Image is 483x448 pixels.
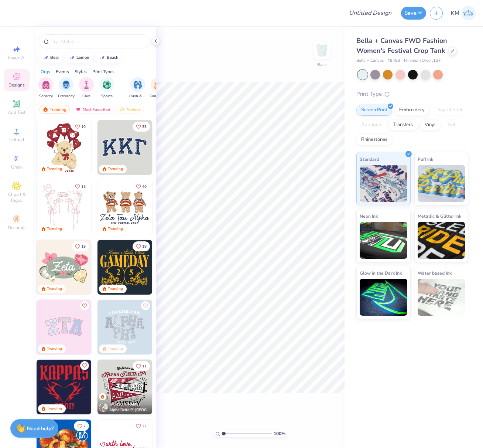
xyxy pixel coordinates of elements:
[72,105,114,114] div: Most Favorited
[451,6,476,20] a: KM
[150,77,167,99] div: filter for Game Day
[80,301,89,310] button: Like
[99,77,114,99] button: filter button
[99,403,108,412] img: Avatar
[91,180,146,235] img: d12a98c7-f0f7-4345-bf3a-b9f1b718b86e
[37,360,91,414] img: fbf7eecc-576a-4ece-ac8a-ca7dcc498f59
[56,68,69,75] div: Events
[97,300,152,354] img: 5a4b4175-9e88-49c8-8a23-26d96782ddc6
[47,286,62,292] div: Trending
[150,77,167,99] button: filter button
[65,52,93,63] button: lemon
[80,361,89,370] button: Like
[418,222,465,259] img: Metallic & Glitter Ink
[99,77,114,99] div: filter for Sports
[133,241,150,251] button: Like
[360,269,402,277] span: Glow in the Dark Ink
[142,364,147,368] span: 11
[47,406,62,411] div: Trending
[11,164,23,170] span: Greek
[129,94,146,99] span: Rush & Bid
[83,424,86,428] span: 7
[50,55,59,60] div: bear
[274,430,285,437] span: 100 %
[99,55,105,60] img: trend_line.gif
[109,402,140,407] span: [PERSON_NAME]
[317,61,327,68] div: Back
[356,90,468,98] div: Print Type
[39,52,62,63] button: bear
[360,155,379,163] span: Standard
[72,122,89,132] button: Like
[142,185,147,189] span: 40
[356,134,392,145] div: Rhinestones
[107,55,119,60] div: beach
[97,120,152,175] img: 3b9aba4f-e317-4aa7-a679-c95a879539bd
[38,77,53,99] div: filter for Sorority
[69,55,75,60] img: trend_line.gif
[72,241,89,251] button: Like
[47,226,62,232] div: Trending
[418,165,465,202] img: Puff Ink
[97,240,152,295] img: b8819b5f-dd70-42f8-b218-32dd770f7b03
[4,191,30,203] span: Clipart & logos
[443,119,460,130] div: Foil
[47,166,62,172] div: Trending
[27,425,54,432] strong: Need help?
[97,180,152,235] img: a3be6b59-b000-4a72-aad0-0c575b892a6b
[129,77,146,99] button: filter button
[152,180,207,235] img: d12c9beb-9502-45c7-ae94-40b97fdd6040
[42,107,48,112] img: trending.gif
[74,421,89,431] button: Like
[133,361,150,371] button: Like
[356,36,447,55] span: Bella + Canvas FWD Fashion Women's Festival Crop Tank
[142,424,147,428] span: 22
[81,185,86,189] span: 15
[101,94,113,99] span: Sports
[141,301,150,310] button: Like
[356,58,384,64] span: Bella + Canvas
[82,81,90,89] img: Club Image
[72,181,89,191] button: Like
[388,119,418,130] div: Transfers
[47,346,62,352] div: Trending
[76,55,89,60] div: lemon
[356,105,392,116] div: Screen Print
[81,125,86,129] span: 10
[8,109,25,115] span: Add Text
[103,81,111,89] img: Sports Image
[39,94,53,99] span: Sorority
[91,120,146,175] img: e74243e0-e378-47aa-a400-bc6bcb25063a
[58,77,75,99] div: filter for Fraternity
[418,155,433,163] span: Puff Ink
[394,105,429,116] div: Embroidery
[360,222,407,259] img: Neon Ink
[58,77,75,99] button: filter button
[119,107,125,112] img: Newest.gif
[37,300,91,354] img: 9980f5e8-e6a1-4b4a-8839-2b0e9349023c
[142,125,147,129] span: 33
[43,55,49,60] img: trend_line.gif
[418,212,461,220] span: Metallic & Glitter Ink
[404,58,441,64] span: Minimum Order: 12 +
[37,180,91,235] img: 83dda5b0-2158-48ca-832c-f6b4ef4c4536
[62,81,70,89] img: Fraternity Image
[152,360,207,414] img: 99edcb88-b669-4548-8e21-b6703597cff9
[108,226,123,232] div: Trending
[109,407,149,413] span: Alpha Delta Pi, [GEOGRAPHIC_DATA][US_STATE] at [GEOGRAPHIC_DATA]
[116,105,144,114] div: Newest
[75,68,87,75] div: Styles
[8,55,25,61] span: Image AI
[152,240,207,295] img: 2b704b5a-84f6-4980-8295-53d958423ff9
[150,94,167,99] span: Game Day
[134,81,142,89] img: Rush & Bid Image
[51,38,145,45] input: Try "Alpha"
[39,105,70,114] div: Trending
[420,119,441,130] div: Vinyl
[91,240,146,295] img: d6d5c6c6-9b9a-4053-be8a-bdf4bacb006d
[41,68,50,75] div: Orgs
[91,360,146,414] img: 26489e97-942d-434c-98d3-f0000c66074d
[79,77,94,99] button: filter button
[92,68,114,75] div: Print Types
[97,360,152,414] img: 8e53ebf9-372a-43e2-8144-f469002dff18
